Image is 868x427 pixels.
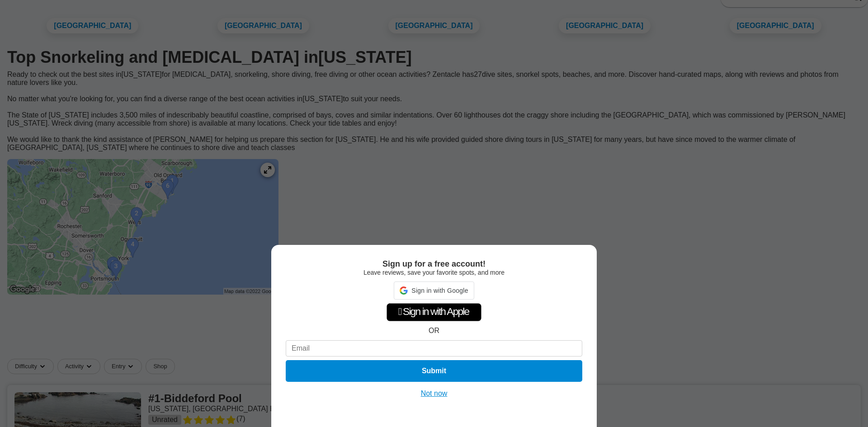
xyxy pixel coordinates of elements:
input: Email [286,340,582,357]
div: Sign in with Google [394,282,474,300]
div: Sign in with Apple [387,303,481,321]
div: Leave reviews, save your favorite spots, and more [286,269,582,276]
div: Sign up for a free account! [286,259,582,269]
div: OR [429,327,439,335]
button: Not now [418,389,450,398]
span: Sign in with Google [411,287,468,294]
button: Submit [286,360,582,382]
